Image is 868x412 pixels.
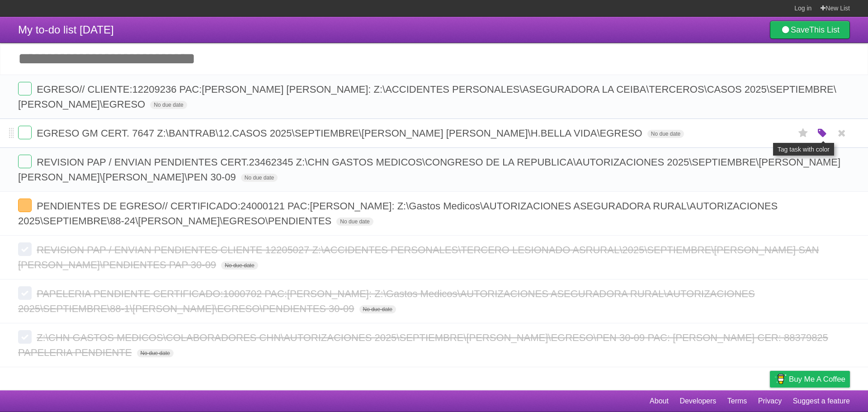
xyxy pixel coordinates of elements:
[650,393,669,410] a: About
[647,130,684,138] span: No due date
[150,101,187,109] span: No due date
[18,82,32,95] label: Done
[18,286,32,300] label: Done
[18,242,32,256] label: Done
[795,126,812,141] label: Star task
[18,126,32,139] label: Done
[18,156,840,183] span: REVISION PAP / ENVIAN PENDIENTES CERT.23462345 Z:\CHN GASTOS MEDICOS\CONGRESO DE LA REPUBLICA\AUT...
[241,174,278,182] span: No due date
[37,128,645,139] span: EGRESO GM CERT. 7647 Z:\BANTRAB\12.CASOS 2025\SEPTIEMBRE\[PERSON_NAME] [PERSON_NAME]\H.BELLA VIDA...
[774,371,787,387] img: Buy me a coffee
[359,305,396,313] span: No due date
[18,332,828,358] span: Z:\CHN GASTOS MEDICOS\COLABORADORES CHN\AUTORIZACIONES 2025\SEPTIEMBRE\[PERSON_NAME]\EGRESO\PEN 3...
[809,25,840,34] b: This List
[336,218,373,226] span: No due date
[793,393,850,410] a: Suggest a feature
[789,371,845,387] span: Buy me a coffee
[18,155,32,168] label: Done
[18,199,32,212] label: Done
[137,349,174,357] span: No due date
[18,24,114,36] span: My to-do list [DATE]
[758,393,782,410] a: Privacy
[18,200,778,227] span: PENDIENTES DE EGRESO// CERTIFICADO:24000121 PAC:[PERSON_NAME]: Z:\Gastos Medicos\AUTORIZACIONES A...
[221,261,258,270] span: No due date
[18,330,32,344] label: Done
[679,393,716,410] a: Developers
[770,21,850,39] a: SaveThis List
[770,371,850,388] a: Buy me a coffee
[18,84,836,110] span: EGRESO// CLIENTE:12209236 PAC:[PERSON_NAME] [PERSON_NAME]: Z:\ACCIDENTES PERSONALES\ASEGURADORA L...
[18,288,755,314] span: PAPELERIA PENDIENTE CERTIFICADO:1000702 PAC:[PERSON_NAME]: Z:\Gastos Medicos\AUTORIZACIONES ASEGU...
[727,393,747,410] a: Terms
[18,244,819,270] span: REVISION PAP / ENVIAN PENDIENTES CLIENTE 12205027 Z:\ACCIDENTES PERSONALES\TERCERO LESIONADO ASRU...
